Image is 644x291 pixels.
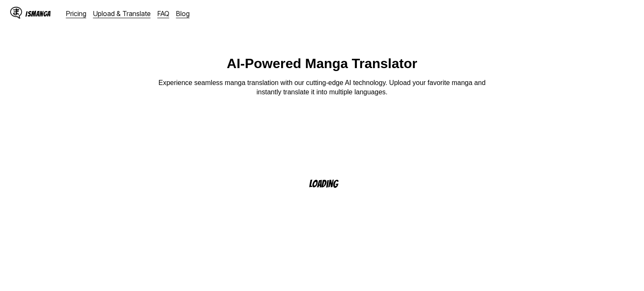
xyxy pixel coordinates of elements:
a: IsManga LogoIsManga [10,7,66,20]
a: FAQ [158,9,169,18]
p: Experience seamless manga translation with our cutting-edge AI technology. Upload your favorite m... [153,78,492,97]
p: Loading [309,178,349,189]
h1: AI-Powered Manga Translator [227,56,417,71]
a: Upload & Translate [93,9,151,18]
img: IsManga Logo [10,7,22,19]
a: Blog [176,9,190,18]
a: Pricing [66,9,86,18]
div: IsManga [25,10,51,18]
